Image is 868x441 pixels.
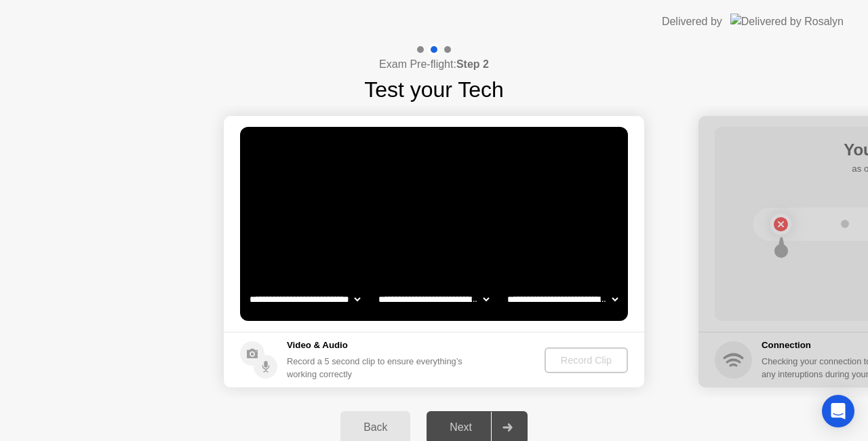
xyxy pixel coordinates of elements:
div: Record a 5 second clip to ensure everything’s working correctly [287,355,468,381]
h4: Exam Pre-flight: [379,56,489,73]
button: Record Clip [545,347,628,373]
select: Available speakers [376,286,492,313]
img: Delivered by Rosalyn [730,14,844,29]
b: Step 2 [456,58,489,70]
div: Record Clip [550,355,623,366]
h5: Video & Audio [287,339,468,352]
select: Available cameras [247,286,363,313]
div: Next [431,421,491,434]
div: Back [344,421,406,434]
select: Available microphones [505,286,620,313]
div: Open Intercom Messenger [822,395,854,427]
div: Delivered by [662,14,722,30]
h1: Test your Tech [364,73,504,106]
